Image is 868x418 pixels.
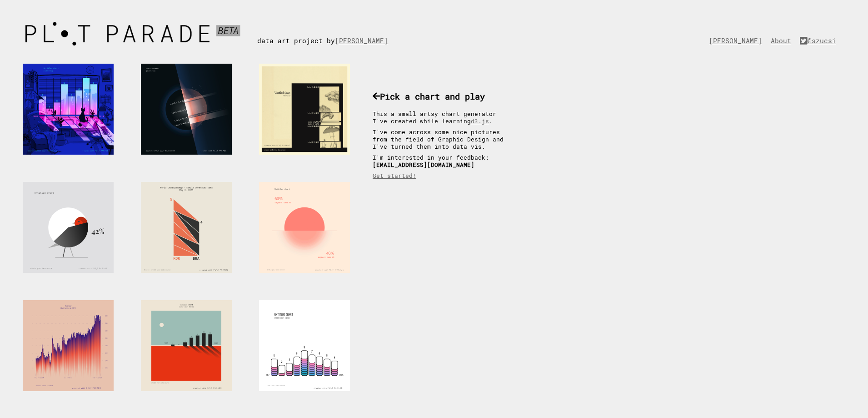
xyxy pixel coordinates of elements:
[373,154,514,168] p: I'm interested in your feedback:
[373,128,514,150] p: I've come across some nice pictures from the field of Graphic Design and I've turned them into da...
[373,172,416,179] a: Get started!
[800,36,841,45] a: @szucsi
[373,161,474,168] b: [EMAIL_ADDRESS][DOMAIN_NAME]
[373,91,514,102] h3: Pick a chart and play
[471,117,489,125] a: d3.js
[335,36,393,45] a: [PERSON_NAME]
[257,18,402,45] div: data art project by
[771,36,796,45] a: About
[373,110,514,125] p: This a small artsy chart generator I've created while learning .
[709,36,767,45] a: [PERSON_NAME]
